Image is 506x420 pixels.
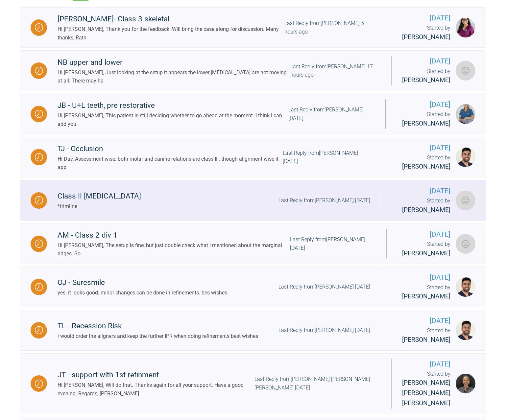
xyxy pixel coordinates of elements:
img: Waiting [35,283,43,291]
div: Hi [PERSON_NAME], Thank you for the feedback. Will bring the case along for discussion. Many than... [58,25,284,42]
a: WaitingJT - support with 1st refinmentHi [PERSON_NAME], Will do that. Thanks again for all your s... [20,353,486,414]
span: [PERSON_NAME] [402,163,450,170]
div: JT - support with 1st refinment [58,369,254,381]
img: Yuliya Khober [456,234,475,254]
div: Last Reply from [PERSON_NAME] [DATE] [283,149,372,166]
div: Class II [MEDICAL_DATA] [58,190,141,202]
a: WaitingTJ - OcclusionHi Dav, Assessment wise: both molar and canine relations are class III. thou... [20,137,486,178]
div: JB - U+L teeth, pre restorative [58,100,288,111]
div: OJ - Suresmile [58,277,227,289]
img: Ratna Ankilla [456,18,475,37]
div: Started by [397,240,450,258]
a: WaitingClass II [MEDICAL_DATA]*trimlineLast Reply from[PERSON_NAME] [DATE][DATE]Started by [PERSO... [20,180,486,221]
div: [PERSON_NAME]- Class 3 skeletal [58,13,284,25]
a: WaitingJB - U+L teeth, pre restorativeHi [PERSON_NAME], This patient is still deciding whether to... [20,94,486,134]
div: Started by [392,197,450,215]
span: [PERSON_NAME] [402,33,450,41]
span: [DATE] [400,13,451,24]
a: Waiting[PERSON_NAME]- Class 3 skeletalHi [PERSON_NAME], Thank you for the feedback. Will bring th... [20,7,486,48]
div: TL - Recession Risk [58,320,258,332]
div: Hi Dav, Assessment wise: both molar and canine relations are class III. though alignment wise it app [58,155,283,172]
img: Waiting [35,67,43,75]
img: Waiting [35,153,43,161]
span: [DATE] [392,186,450,197]
div: i would order the aligners and keep the further IPR when doing refinements best wishes [58,332,258,340]
span: [DATE] [392,315,450,326]
div: NB upper and lower [58,57,290,68]
div: TJ - Occlusion [58,143,283,155]
div: Last Reply from [PERSON_NAME] [DATE] [290,235,376,252]
img: Waiting [35,380,43,388]
span: [PERSON_NAME] [402,249,450,257]
div: Last Reply from [PERSON_NAME] [DATE] [278,326,370,335]
div: Started by [392,283,450,302]
span: [DATE] [392,272,450,283]
div: Started by [402,370,450,408]
img: Waiting [35,110,43,118]
div: Started by [396,110,450,128]
img: Katherine Weatherly [456,104,475,124]
div: Hi [PERSON_NAME], Will do that. Thanks again for all your support. Have a good evening. Regards, ... [58,381,254,398]
div: Hi [PERSON_NAME], This patient is still deciding whether to go ahead at the moment. I think I can... [58,111,288,128]
div: Last Reply from [PERSON_NAME] [DATE] [288,105,375,122]
span: [PERSON_NAME] [402,292,450,300]
span: [DATE] [402,359,450,370]
span: [PERSON_NAME] [402,336,450,343]
span: [DATE] [402,56,450,67]
div: Last Reply from [PERSON_NAME] [DATE] [278,196,370,205]
div: Started by [394,153,450,172]
img: Davinderjit Singh [456,147,475,167]
span: [PERSON_NAME] [402,206,450,214]
img: Waiting [35,326,43,334]
span: [PERSON_NAME] [402,76,450,84]
div: AM - Class 2 div 1 [58,229,290,241]
span: [PERSON_NAME] [402,120,450,127]
img: Waiting [35,240,43,248]
img: Davinderjit Singh [456,320,475,340]
span: [PERSON_NAME] [PERSON_NAME] [PERSON_NAME] [402,379,450,407]
div: Started by [402,67,450,85]
div: Started by [392,326,450,345]
a: WaitingNB upper and lowerHi [PERSON_NAME], Just looking at the setup it appears the lower [MEDICA... [20,50,486,91]
div: Last Reply from [PERSON_NAME] [PERSON_NAME] [PERSON_NAME] [DATE] [254,375,381,392]
img: Annita Tasiou [456,191,475,210]
span: [DATE] [394,143,450,153]
div: Started by [400,24,451,42]
div: yes. it looks good. minor changes can be done in refinements. bes wishes [58,289,227,297]
img: Davinderjit Singh [456,277,475,297]
div: *trimline [58,202,141,211]
img: Ali Hadi [456,61,475,81]
div: Hi [PERSON_NAME], Just looking at the setup it appears the lower [MEDICAL_DATA] are not moving at... [58,68,290,85]
div: Hi [PERSON_NAME], The setup is fine, but just double check what I mentioned about the marginal ri... [58,241,290,258]
div: Last Reply from [PERSON_NAME] 5 hours ago [284,19,378,36]
img: Waiting [35,196,43,204]
div: Last Reply from [PERSON_NAME] 17 hours ago [290,62,381,79]
div: Last Reply from [PERSON_NAME] [DATE] [278,283,370,291]
span: [DATE] [396,99,450,110]
img: Joana Alexandra Domingues Santos de Matos [456,374,475,393]
a: WaitingOJ - Suresmileyes. it looks good. minor changes can be done in refinements. bes wishesLast... [20,267,486,307]
a: WaitingAM - Class 2 div 1Hi [PERSON_NAME], The setup is fine, but just double check what I mentio... [20,223,486,264]
a: WaitingTL - Recession Riski would order the aligners and keep the further IPR when doing refineme... [20,310,486,351]
img: Waiting [35,23,43,32]
span: [DATE] [397,229,450,240]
